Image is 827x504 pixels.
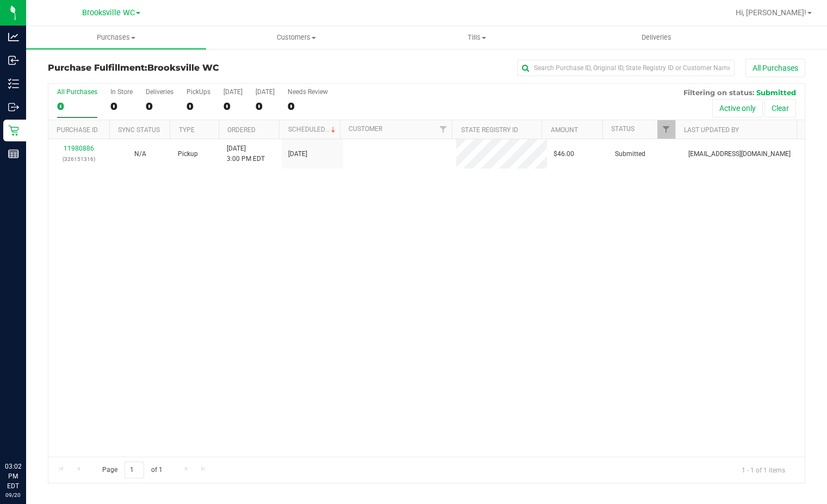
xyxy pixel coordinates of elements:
span: Deliveries [627,33,686,42]
iframe: Resource center [11,417,43,450]
inline-svg: Analytics [8,32,19,42]
span: Submitted [756,88,796,97]
a: Purchases [26,26,206,49]
div: [DATE] [223,88,242,96]
a: Status [611,125,635,133]
div: In Store [110,88,133,96]
p: 09/20 [5,491,21,499]
a: Deliveries [567,26,747,49]
inline-svg: Inventory [8,78,19,89]
button: Clear [764,99,796,117]
span: Hi, [PERSON_NAME]! [736,8,806,17]
a: Purchase ID [57,126,98,134]
h3: Purchase Fulfillment: [48,63,300,73]
button: Active only [712,99,763,117]
span: Page of 1 [93,462,171,478]
a: Last Updated By [684,126,739,134]
span: [DATE] 3:00 PM EDT [227,144,265,164]
span: Brooksville WC [82,8,135,17]
a: Scheduled [288,126,338,133]
inline-svg: Outbound [8,102,19,113]
div: 0 [186,100,210,113]
a: Customers [206,26,386,49]
span: Filtering on status: [683,88,754,97]
button: N/A [134,149,146,159]
span: Not Applicable [134,150,146,158]
p: 03:02 PM EDT [5,462,21,491]
div: All Purchases [57,88,97,96]
span: Submitted [615,149,645,159]
a: State Registry ID [461,126,518,134]
inline-svg: Retail [8,125,19,136]
a: Customer [349,125,382,133]
span: Purchases [26,33,206,42]
div: Needs Review [288,88,328,96]
div: [DATE] [256,88,275,96]
div: 0 [256,100,275,113]
span: Tills [387,33,566,42]
a: Sync Status [118,126,160,134]
a: Amount [551,126,578,134]
div: 0 [146,100,173,113]
inline-svg: Inbound [8,55,19,66]
span: [DATE] [288,149,307,159]
div: Deliveries [146,88,173,96]
a: Type [179,126,195,134]
div: 0 [223,100,242,113]
input: Search Purchase ID, Original ID, State Registry ID or Customer Name... [517,60,735,76]
span: Customers [207,33,385,42]
button: All Purchases [745,59,805,77]
span: [EMAIL_ADDRESS][DOMAIN_NAME] [688,149,791,159]
a: Filter [434,120,452,139]
a: 11980886 [64,145,94,152]
a: Filter [657,120,675,139]
div: 0 [57,100,97,113]
span: 1 - 1 of 1 items [733,462,794,478]
span: Pickup [178,149,198,159]
div: PickUps [186,88,210,96]
span: $46.00 [554,149,574,159]
inline-svg: Reports [8,148,19,159]
span: Brooksville WC [147,63,219,73]
div: 0 [288,100,328,113]
a: Ordered [227,126,256,134]
input: 1 [125,462,144,478]
div: 0 [110,100,133,113]
a: Tills [387,26,567,49]
p: (326151316) [55,154,103,164]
